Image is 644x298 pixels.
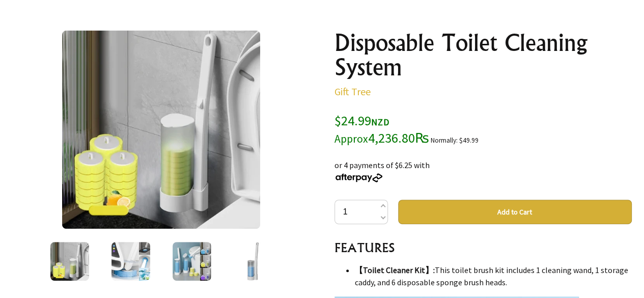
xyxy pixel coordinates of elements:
[173,242,211,281] img: Disposable Toilet Cleaning System
[111,242,150,281] img: Disposable Toilet Cleaning System
[234,242,272,281] img: Disposable Toilet Cleaning System
[50,242,89,281] img: Disposable Toilet Cleaning System
[355,265,435,275] strong: 【Toilet Cleaner Kit】:
[334,85,371,98] a: Gift Tree
[334,31,632,79] h1: Disposable Toilet Cleaning System
[62,31,260,229] img: Disposable Toilet Cleaning System
[431,136,479,145] small: Normally: $49.99
[334,239,632,256] h3: FEATURES
[334,132,368,146] small: Approx
[355,264,632,288] li: This toilet brush kit includes 1 cleaning wand, 1 storage caddy, and 6 disposable sponge brush he...
[371,116,389,128] span: NZD
[334,173,383,182] img: Afterpay
[334,112,429,146] span: $24.99 4,236.80₨
[398,200,632,224] button: Add to Cart
[334,147,632,183] div: or 4 payments of $6.25 with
